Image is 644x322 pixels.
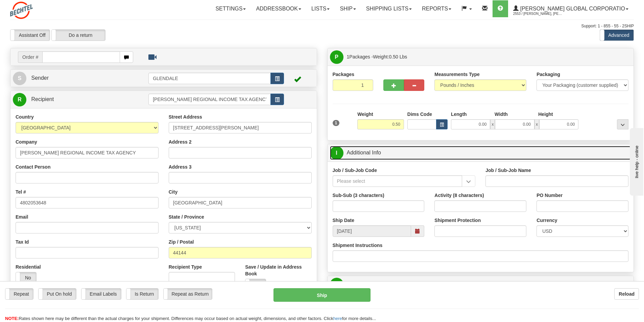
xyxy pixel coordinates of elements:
label: Sub-Sub (3 characters) [333,192,384,199]
label: City [169,189,177,195]
label: Repeat as Return [164,289,212,299]
span: Packages - [347,50,407,64]
label: Street Address [169,114,202,120]
label: Currency [536,217,557,224]
span: P [330,50,343,64]
span: I [330,146,343,160]
label: PO Number [536,192,563,199]
label: Is Return [126,289,158,299]
span: 1 [333,120,340,126]
label: Weight [357,111,373,118]
span: Order # [18,51,42,63]
label: Tel # [16,189,26,195]
span: S [13,72,26,85]
span: Sender [31,75,49,81]
label: Repeat [5,289,33,299]
span: 1 [347,54,350,59]
span: Lbs [400,54,407,59]
div: live help - online [5,6,63,11]
input: Enter a location [169,122,312,133]
label: Email [16,214,28,220]
label: Address 3 [169,164,192,170]
label: Company [16,139,37,145]
span: 2553 / [PERSON_NAME], [PERSON_NAME] [513,10,564,17]
label: Tax Id [16,239,29,245]
label: Email Labels [81,289,121,299]
span: x [534,119,539,129]
b: Reload [619,291,635,297]
span: [PERSON_NAME] Global Corporatio [519,6,625,11]
a: Lists [306,0,335,17]
input: Recipient Id [148,94,271,105]
label: Dims Code [407,111,432,118]
label: Activity (8 characters) [434,192,484,199]
span: $ [330,278,343,291]
a: [PERSON_NAME] Global Corporatio 2553 / [PERSON_NAME], [PERSON_NAME] [508,0,634,17]
a: P 1Packages -Weight:0.50 Lbs [330,50,631,64]
input: Please select [333,175,462,187]
label: Shipment Instructions [333,242,383,249]
a: $Rates [330,278,631,292]
span: 0.50 [389,54,398,59]
label: Assistant Off [10,30,50,41]
span: NOTE: [5,316,19,321]
label: State / Province [169,214,204,220]
label: Zip / Postal [169,239,194,245]
a: S Sender [13,71,148,85]
label: Packaging [536,71,560,78]
label: Job / Sub-Job Name [485,167,531,174]
label: Advanced [600,30,634,41]
label: Measurements Type [434,71,480,78]
label: No [245,279,266,290]
button: Ship [273,288,371,302]
a: IAdditional Info [330,146,631,160]
a: Reports [417,0,456,17]
label: Shipment Protection [434,217,481,224]
span: Weight: [373,54,407,59]
a: here [333,316,342,321]
a: Settings [210,0,251,17]
label: Height [538,111,553,118]
a: Shipping lists [361,0,417,17]
span: R [13,93,26,106]
input: Sender Id [148,73,271,84]
label: Save / Update in Address Book [245,264,311,277]
div: Support: 1 - 855 - 55 - 2SHIP [10,23,634,29]
label: Country [16,114,34,120]
img: logo2553.jpg [10,2,33,19]
a: Ship [335,0,361,17]
a: Addressbook [251,0,306,17]
label: Packages [333,71,355,78]
label: Ship Date [333,217,355,224]
label: Job / Sub-Job Code [333,167,377,174]
label: Residential [16,264,41,270]
span: Recipient [31,96,54,102]
label: Width [495,111,508,118]
a: R Recipient [13,93,134,106]
label: No [16,272,36,283]
label: Put On hold [39,289,76,299]
iframe: chat widget [628,126,643,195]
span: x [490,119,495,129]
label: Recipient Type [169,264,202,270]
label: Length [451,111,467,118]
label: Do a return [52,30,105,41]
button: Reload [614,288,639,300]
label: Address 2 [169,139,192,145]
label: Contact Person [16,164,50,170]
div: ... [617,119,628,129]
